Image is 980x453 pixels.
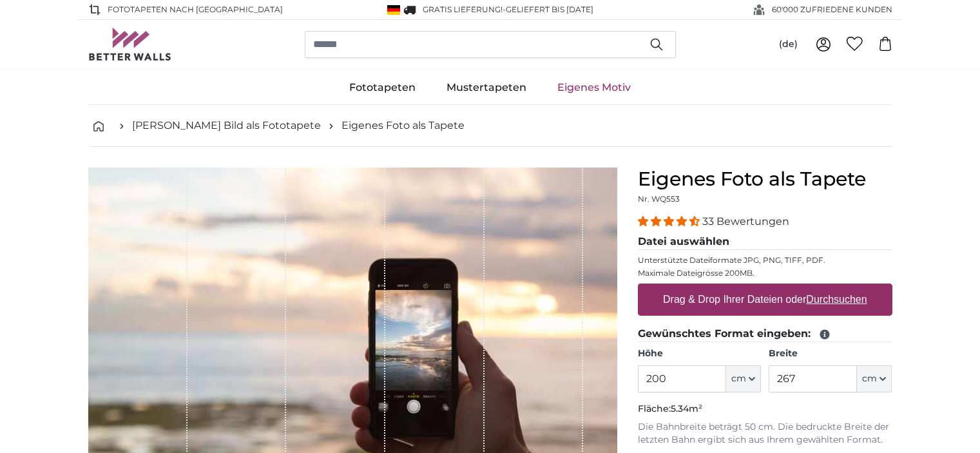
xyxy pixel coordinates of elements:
[88,28,172,61] img: Betterwalls
[638,255,892,265] p: Unterstützte Dateiformate JPG, PNG, TIFF, PDF.
[772,4,892,15] span: 60'000 ZUFRIEDENE KUNDEN
[638,194,680,204] span: Nr. WQ553
[503,5,593,14] span: -
[862,372,877,385] span: cm
[806,294,867,305] u: Durchsuchen
[769,33,808,56] button: (de)
[506,5,593,14] span: Geliefert bis [DATE]
[857,365,892,392] button: cm
[702,215,789,227] span: 33 Bewertungen
[658,287,872,313] label: Drag & Drop Ihrer Dateien oder
[108,4,283,15] span: Fototapeten nach [GEOGRAPHIC_DATA]
[334,71,431,104] a: Fototapeten
[542,71,646,104] a: Eigenes Motiv
[638,234,892,250] legend: Datei auswählen
[638,347,761,360] label: Höhe
[88,105,892,147] nav: breadcrumbs
[638,421,892,447] p: Die Bahnbreite beträgt 50 cm. Die bedruckte Breite der letzten Bahn ergibt sich aus Ihrem gewählt...
[423,5,503,14] span: GRATIS Lieferung!
[726,365,761,392] button: cm
[638,168,892,191] h1: Eigenes Foto als Tapete
[132,118,321,133] a: [PERSON_NAME] Bild als Fototapete
[671,403,702,414] span: 5.34m²
[769,347,892,360] label: Breite
[431,71,542,104] a: Mustertapeten
[387,5,400,15] img: Deutschland
[341,118,465,133] a: Eigenes Foto als Tapete
[731,372,746,385] span: cm
[638,215,702,227] span: 4.33 stars
[638,403,892,416] p: Fläche:
[638,268,892,278] p: Maximale Dateigrösse 200MB.
[638,326,892,342] legend: Gewünschtes Format eingeben:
